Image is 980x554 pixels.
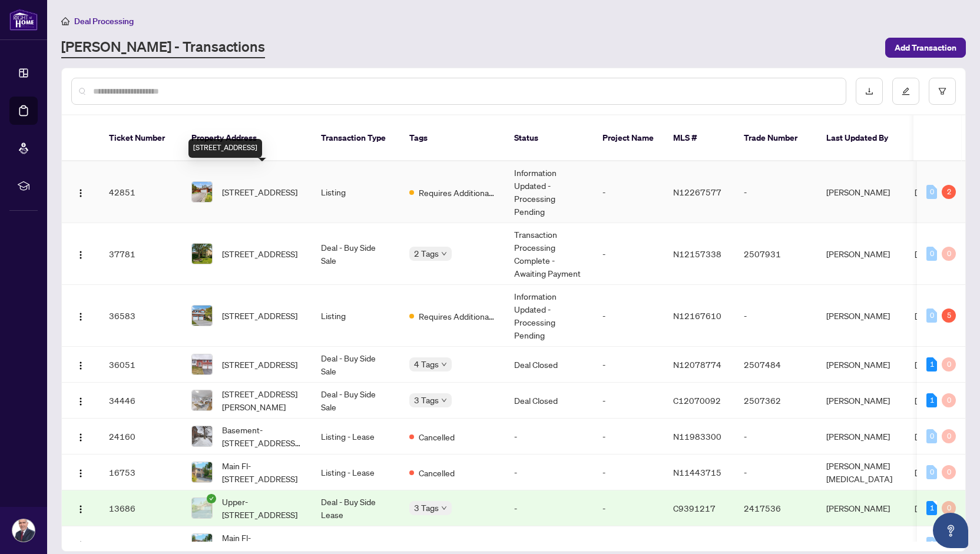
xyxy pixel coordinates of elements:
[312,161,400,223] td: Listing
[312,223,400,285] td: Deal - Buy Side Sale
[942,429,956,443] div: 0
[673,395,721,406] span: C12070092
[734,223,817,285] td: 2507931
[419,538,455,551] span: Cancelled
[419,466,455,479] span: Cancelled
[312,455,400,490] td: Listing - Lease
[938,87,946,95] span: filter
[817,490,905,526] td: [PERSON_NAME]
[71,391,90,410] button: Logo
[222,185,297,198] span: [STREET_ADDRESS]
[192,244,212,264] img: thumbnail-img
[926,308,937,323] div: 0
[673,248,721,259] span: N12157338
[9,9,38,31] img: logo
[926,393,937,407] div: 1
[207,494,216,503] span: check-circle
[673,359,721,370] span: N12078774
[902,87,910,95] span: edit
[71,183,90,201] button: Logo
[593,115,664,161] th: Project Name
[915,431,941,442] span: [DATE]
[312,285,400,347] td: Listing
[441,505,447,511] span: down
[188,139,262,158] div: [STREET_ADDRESS]
[76,540,85,550] img: Logo
[414,501,439,515] span: 3 Tags
[593,161,664,223] td: -
[192,534,212,554] img: thumbnail-img
[915,395,941,406] span: [DATE]
[892,78,919,105] button: edit
[222,247,297,260] span: [STREET_ADDRESS]
[419,430,455,443] span: Cancelled
[505,455,593,490] td: -
[192,390,212,410] img: thumbnail-img
[71,427,90,446] button: Logo
[505,419,593,455] td: -
[192,306,212,326] img: thumbnail-img
[76,505,85,514] img: Logo
[734,455,817,490] td: -
[817,161,905,223] td: [PERSON_NAME]
[926,465,937,479] div: 0
[673,310,721,321] span: N12167610
[100,223,182,285] td: 37781
[817,419,905,455] td: [PERSON_NAME]
[12,519,35,542] img: Profile Icon
[817,115,905,161] th: Last Updated By
[505,383,593,419] td: Deal Closed
[915,359,941,370] span: [DATE]
[734,285,817,347] td: -
[505,285,593,347] td: Information Updated - Processing Pending
[100,347,182,383] td: 36051
[942,247,956,261] div: 0
[222,495,302,521] span: Upper-[STREET_ADDRESS]
[926,247,937,261] div: 0
[817,383,905,419] td: [PERSON_NAME]
[817,285,905,347] td: [PERSON_NAME]
[76,433,85,442] img: Logo
[312,490,400,526] td: Deal - Buy Side Lease
[942,393,956,407] div: 0
[734,490,817,526] td: 2417536
[942,501,956,515] div: 0
[895,38,956,57] span: Add Transaction
[817,223,905,285] td: [PERSON_NAME]
[915,187,941,197] span: [DATE]
[76,469,85,478] img: Logo
[414,247,439,260] span: 2 Tags
[71,355,90,374] button: Logo
[942,465,956,479] div: 0
[926,185,937,199] div: 0
[100,419,182,455] td: 24160
[673,539,716,549] span: N9294666
[865,87,873,95] span: download
[664,115,734,161] th: MLS #
[71,306,90,325] button: Logo
[734,383,817,419] td: 2507362
[192,354,212,374] img: thumbnail-img
[929,78,956,105] button: filter
[414,357,439,371] span: 4 Tags
[915,248,941,259] span: [DATE]
[192,426,212,446] img: thumbnail-img
[71,463,90,482] button: Logo
[100,490,182,526] td: 13686
[100,161,182,223] td: 42851
[593,383,664,419] td: -
[673,431,721,442] span: N11983300
[734,347,817,383] td: 2507484
[942,185,956,199] div: 2
[915,310,941,321] span: [DATE]
[100,115,182,161] th: Ticket Number
[76,250,85,260] img: Logo
[734,161,817,223] td: -
[926,501,937,515] div: 1
[942,308,956,323] div: 5
[926,537,937,551] div: 0
[71,535,90,553] button: Logo
[933,513,968,548] button: Open asap
[100,383,182,419] td: 34446
[76,397,85,406] img: Logo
